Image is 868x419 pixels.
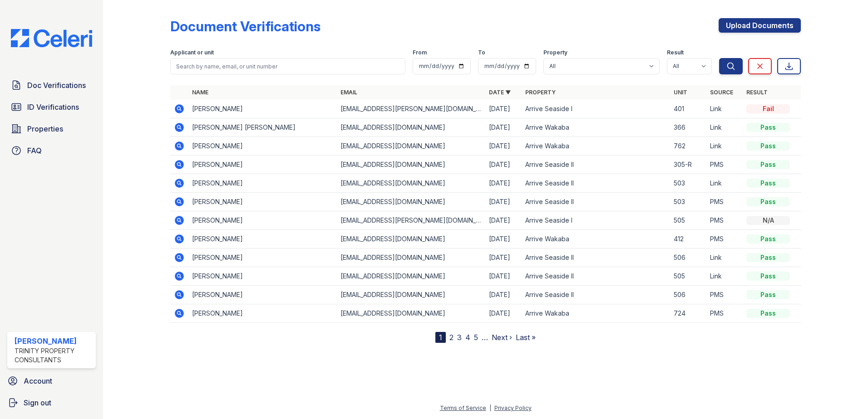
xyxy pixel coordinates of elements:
td: 724 [670,304,706,323]
div: Pass [746,123,790,132]
td: [PERSON_NAME] [188,174,337,193]
td: Link [706,174,743,193]
td: [PERSON_NAME] [188,193,337,211]
td: Arrive Seaside II [522,267,670,286]
td: Arrive Seaside II [522,174,670,193]
span: Sign out [24,397,51,408]
td: 506 [670,248,706,267]
a: Doc Verifications [7,76,96,94]
a: FAQ [7,141,96,160]
td: [DATE] [485,100,522,118]
div: Pass [746,160,790,169]
td: 506 [670,286,706,304]
div: Pass [746,141,790,151]
a: ID Verifications [7,98,96,116]
a: Properties [7,120,96,138]
td: [PERSON_NAME] [188,304,337,323]
div: Pass [746,234,790,244]
td: 366 [670,118,706,137]
a: Last » [516,333,536,342]
td: [DATE] [485,248,522,267]
a: Email [340,89,357,96]
div: Trinity Property Consultants [15,346,92,365]
td: [DATE] [485,304,522,323]
td: [DATE] [485,174,522,193]
a: Sign out [4,394,99,412]
td: Arrive Wakaba [522,230,670,248]
span: … [482,332,488,343]
div: Fail [746,104,790,113]
td: Arrive Seaside II [522,156,670,174]
div: Pass [746,253,790,262]
td: Arrive Seaside I [522,100,670,118]
div: Pass [746,290,790,299]
a: Account [4,372,99,390]
div: Pass [746,309,790,318]
a: Next › [492,333,512,342]
td: [EMAIL_ADDRESS][DOMAIN_NAME] [337,118,485,137]
td: Arrive Wakaba [522,137,670,156]
td: [EMAIL_ADDRESS][DOMAIN_NAME] [337,286,485,304]
img: CE_Logo_Blue-a8612792a0a2168367f1c8372b55b34899dd931a85d93a1a3d3e32e68fde9ad4.png [4,29,99,47]
td: Arrive Wakaba [522,118,670,137]
td: [EMAIL_ADDRESS][DOMAIN_NAME] [337,267,485,286]
a: 2 [449,333,454,342]
td: 503 [670,174,706,193]
td: [EMAIL_ADDRESS][DOMAIN_NAME] [337,248,485,267]
div: Document Verifications [170,18,321,34]
td: Arrive Seaside II [522,193,670,211]
div: Pass [746,179,790,188]
td: [PERSON_NAME] [188,230,337,248]
td: 503 [670,193,706,211]
td: Arrive Seaside II [522,286,670,304]
td: [EMAIL_ADDRESS][PERSON_NAME][DOMAIN_NAME] [337,100,485,118]
input: Search by name, email, or unit number [170,58,405,74]
a: 4 [465,333,470,342]
td: [PERSON_NAME] [188,267,337,286]
a: Privacy Policy [494,404,532,411]
td: [PERSON_NAME] [188,248,337,267]
td: [DATE] [485,156,522,174]
td: [PERSON_NAME] [PERSON_NAME] [188,118,337,137]
td: [DATE] [485,267,522,286]
a: Property [525,89,556,96]
a: Date ▼ [489,89,511,96]
td: [DATE] [485,118,522,137]
span: Doc Verifications [27,80,86,91]
a: Result [746,89,768,96]
td: 505 [670,267,706,286]
td: 412 [670,230,706,248]
td: [DATE] [485,230,522,248]
span: Account [24,375,52,386]
span: FAQ [27,145,42,156]
div: 1 [435,332,446,343]
td: [EMAIL_ADDRESS][DOMAIN_NAME] [337,304,485,323]
td: [EMAIL_ADDRESS][DOMAIN_NAME] [337,193,485,211]
div: Pass [746,272,790,281]
td: PMS [706,286,743,304]
td: 762 [670,137,706,156]
td: Link [706,118,743,137]
td: PMS [706,230,743,248]
td: [EMAIL_ADDRESS][DOMAIN_NAME] [337,137,485,156]
a: Unit [674,89,687,96]
a: Upload Documents [719,18,801,33]
td: [PERSON_NAME] [188,286,337,304]
td: [PERSON_NAME] [188,100,337,118]
td: PMS [706,211,743,230]
td: [EMAIL_ADDRESS][DOMAIN_NAME] [337,156,485,174]
label: Property [543,49,567,56]
td: PMS [706,304,743,323]
div: | [489,404,491,411]
a: 5 [474,333,478,342]
td: [DATE] [485,286,522,304]
label: From [413,49,427,56]
span: Properties [27,123,63,134]
td: Link [706,137,743,156]
td: Link [706,100,743,118]
td: Link [706,248,743,267]
td: Arrive Seaside II [522,248,670,267]
td: [PERSON_NAME] [188,137,337,156]
td: PMS [706,156,743,174]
